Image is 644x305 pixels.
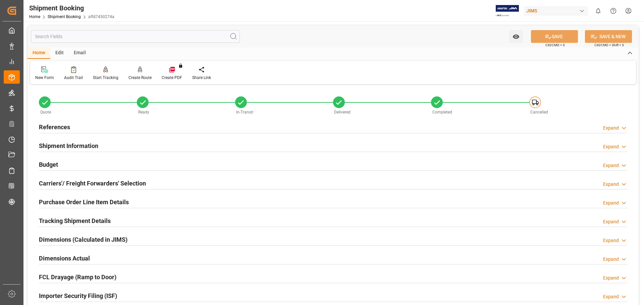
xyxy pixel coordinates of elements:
[35,75,54,81] div: New Form
[585,30,632,43] button: SAVE & NEW
[138,110,149,115] span: Ready
[603,275,619,282] div: Expand
[64,75,83,81] div: Audit Trail
[29,14,40,19] a: Home
[531,30,578,43] button: SAVE
[496,5,519,17] img: Exertis%20JAM%20-%20Email%20Logo.jpg_1722504956.jpg
[603,200,619,207] div: Expand
[28,48,50,59] div: Home
[48,14,81,19] a: Shipment Booking
[39,123,70,132] h2: References
[93,75,118,81] div: Start Tracking
[50,48,69,59] div: Edit
[39,273,116,282] h2: FCL Drayage (Ramp to Door)
[236,110,253,115] span: In-Transit
[432,110,452,115] span: Completed
[31,30,240,43] input: Search Fields
[603,218,619,225] div: Expand
[39,179,146,188] h2: Carriers'/ Freight Forwarders' Selection
[39,254,90,263] h2: Dimensions Actual
[334,110,351,115] span: Delivered
[39,141,98,150] h2: Shipment Information
[39,160,58,169] h2: Budget
[530,110,548,115] span: Cancelled
[594,43,624,48] span: Ctrl/CMD + Shift + S
[29,3,114,13] div: Shipment Booking
[39,291,117,300] h2: Importer Security Filing (ISF)
[39,198,129,207] h2: Purchase Order Line Item Details
[603,143,619,150] div: Expand
[591,3,606,18] button: show 0 new notifications
[39,235,127,244] h2: Dimensions (Calculated in JIMS)
[603,125,619,132] div: Expand
[192,75,211,81] div: Share Link
[545,43,565,48] span: Ctrl/CMD + S
[509,30,523,43] button: open menu
[69,48,91,59] div: Email
[39,216,111,225] h2: Tracking Shipment Details
[40,110,51,115] span: Quote
[524,4,591,17] button: JIMS
[603,162,619,169] div: Expand
[603,293,619,300] div: Expand
[603,181,619,188] div: Expand
[603,256,619,263] div: Expand
[128,75,152,81] div: Create Route
[524,6,588,16] div: JIMS
[603,237,619,244] div: Expand
[606,3,621,18] button: Help Center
